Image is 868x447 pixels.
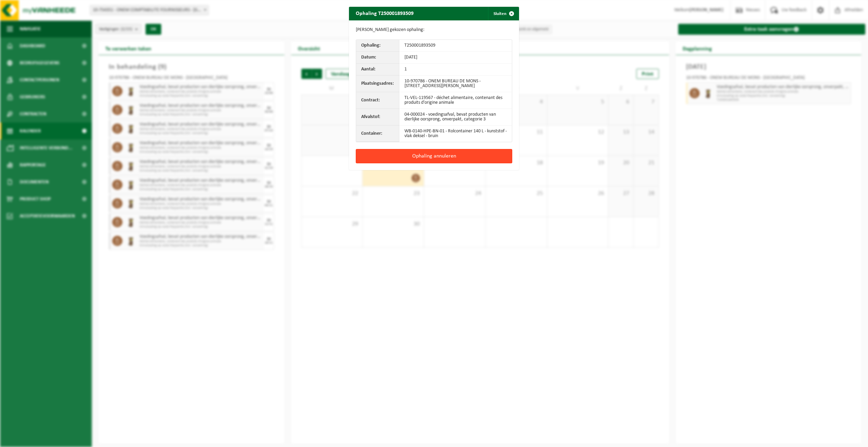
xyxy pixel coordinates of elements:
[356,40,399,52] th: Ophaling:
[356,52,399,64] th: Datum:
[356,92,399,109] th: Contract:
[356,27,512,33] p: [PERSON_NAME] gekozen ophaling:
[356,76,399,92] th: Plaatsingsadres:
[399,64,512,76] td: 1
[356,64,399,76] th: Aantal:
[488,7,518,20] button: Sluiten
[399,40,512,52] td: T250001893509
[356,109,399,126] th: Afvalstof:
[399,52,512,64] td: [DATE]
[349,7,420,20] h2: Ophaling T250001893509
[356,126,399,142] th: Container:
[399,76,512,92] td: 10-970786 - ONEM BUREAU DE MONS - [STREET_ADDRESS][PERSON_NAME]
[356,149,512,163] button: Ophaling annuleren
[399,126,512,142] td: WB-0140-HPE-BN-01 - Rolcontainer 140 L - kunststof - vlak deksel - bruin
[399,92,512,109] td: TL-VEL-119567 - déchet alimentaire, contenant des produits d'origine animale
[399,109,512,126] td: 04-000024 - voedingsafval, bevat producten van dierlijke oorsprong, onverpakt, categorie 3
